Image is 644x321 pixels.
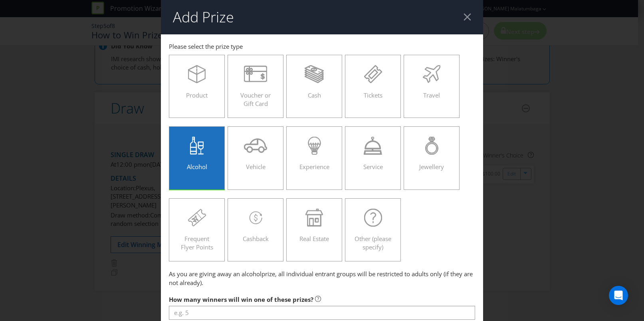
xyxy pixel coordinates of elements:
span: , all individual entrant groups will be restricted to adults only (if they are not already). [169,270,473,286]
div: Open Intercom Messenger [609,286,628,305]
input: e.g. 5 [169,306,475,320]
span: Alcohol [187,163,207,171]
span: Tickets [364,91,382,99]
span: prize [262,270,275,278]
span: Voucher or Gift Card [240,91,271,108]
span: Cashback [243,235,269,243]
span: Product [186,91,208,99]
span: Service [363,163,383,171]
span: As you are giving away an alcohol [169,270,262,278]
span: Frequent Flyer Points [181,235,213,251]
span: Vehicle [246,163,266,171]
h2: Add Prize [173,9,234,25]
span: Cash [308,91,321,99]
span: Experience [299,163,329,171]
span: Real Estate [299,235,329,243]
span: Travel [423,91,440,99]
span: Please select the prize type [169,42,243,50]
span: How many winners will win one of these prizes? [169,295,313,303]
span: Other (please specify) [355,235,391,251]
span: Jewellery [419,163,444,171]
